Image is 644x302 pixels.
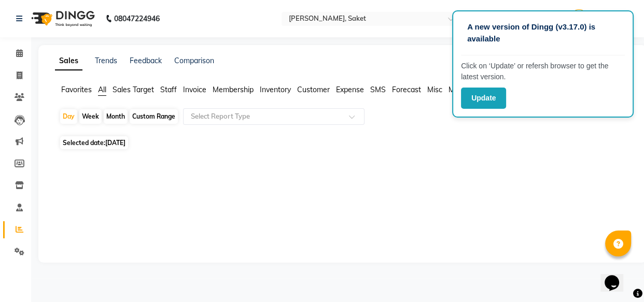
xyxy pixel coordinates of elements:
span: SMS [370,85,386,94]
button: Update [461,88,506,109]
div: Custom Range [130,109,178,124]
div: Week [79,109,102,124]
img: Manager [570,9,588,27]
a: Feedback [130,56,162,65]
span: All [98,85,106,94]
span: Forecast [392,85,421,94]
span: Misc [427,85,442,94]
span: Selected date: [60,136,128,149]
b: 08047224946 [114,4,160,33]
span: Sales Target [113,85,154,94]
span: Marketing [449,85,482,94]
span: Expense [336,85,364,94]
p: A new version of Dingg (v3.17.0) is available [467,21,619,45]
span: Membership [213,85,254,94]
span: [DATE] [105,139,125,147]
a: Sales [55,52,82,70]
iframe: chat widget [600,261,634,292]
div: Month [104,109,128,124]
span: Customer [297,85,330,94]
div: Day [60,109,77,124]
span: Inventory [260,85,291,94]
a: Comparison [174,56,214,65]
span: Staff [160,85,177,94]
span: Invoice [183,85,206,94]
span: Favorites [61,85,92,94]
p: Click on ‘Update’ or refersh browser to get the latest version. [461,61,625,82]
img: logo [26,4,97,33]
a: Trends [95,56,117,65]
